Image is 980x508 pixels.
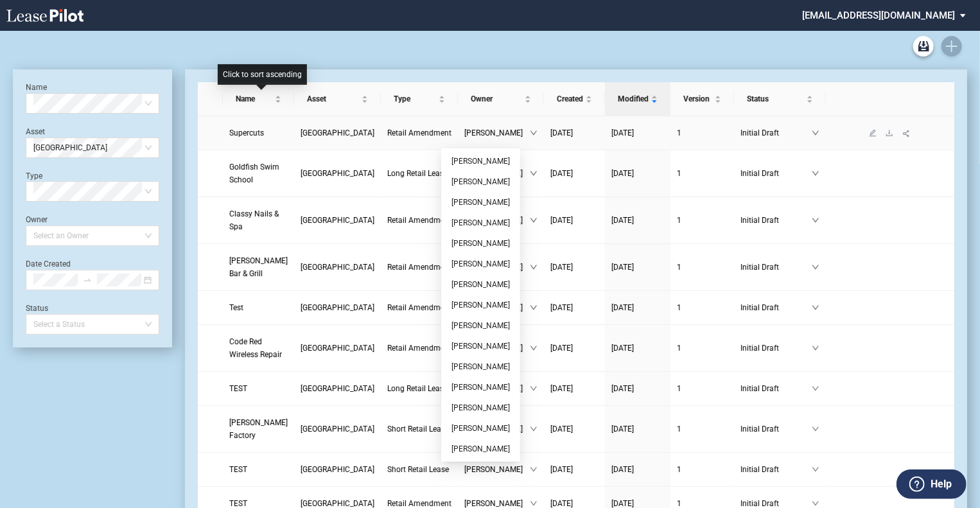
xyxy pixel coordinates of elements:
a: TEST [229,382,288,395]
a: Long Retail Lease [387,382,451,395]
span: [DATE] [550,303,573,312]
a: [DATE] [550,127,599,139]
span: down [530,170,538,177]
a: Retail Amendment [387,342,451,355]
span: [DATE] [550,384,573,393]
span: Retail Amendment [387,499,451,508]
a: [GEOGRAPHIC_DATA] [301,127,374,139]
a: Test [229,301,288,314]
a: [PERSON_NAME] [451,259,510,268]
span: Retail Amendment [387,303,451,312]
span: Initial Draft [740,342,812,355]
span: [DATE] [611,344,634,353]
a: 1 [677,261,728,274]
div: Click to sort ascending [218,64,307,85]
span: Colony Place [301,169,374,178]
span: Status [747,92,804,105]
a: [GEOGRAPHIC_DATA] [301,342,374,355]
span: 1 [677,425,681,434]
span: [DATE] [550,465,573,474]
span: Code Red Wireless Repair [229,337,282,359]
span: Alden Park Bar & Grill [229,256,288,278]
a: [GEOGRAPHIC_DATA] [301,382,374,395]
a: Retail Amendment [387,261,451,274]
span: Created [557,92,583,105]
span: Long Retail Lease [387,384,448,393]
label: Date Created [26,259,71,268]
a: [DATE] [611,301,664,314]
a: [DATE] [550,342,599,355]
span: [DATE] [550,344,573,353]
span: 1 [677,465,681,474]
a: Retail Amendment [387,214,451,227]
a: Long Retail Lease [387,167,451,180]
span: 1 [677,216,681,225]
a: 1 [677,382,728,395]
a: [PERSON_NAME] [451,383,510,392]
a: [PERSON_NAME] [451,403,510,412]
label: Type [26,171,42,180]
span: down [812,466,819,473]
span: [DATE] [611,465,634,474]
span: [DATE] [550,216,573,225]
span: [DATE] [611,169,634,178]
span: Long Retail Lease [387,169,448,178]
th: Status [734,82,826,116]
span: down [530,129,538,137]
span: Retail Amendment [387,344,451,353]
span: Classy Nails & Spa [229,209,279,231]
a: [GEOGRAPHIC_DATA] [301,423,374,435]
span: down [530,425,538,433]
a: TEST [229,463,288,476]
span: Initial Draft [740,463,812,476]
a: [DATE] [550,214,599,227]
a: [GEOGRAPHIC_DATA] [301,463,374,476]
span: down [812,216,819,224]
span: Initial Draft [740,301,812,314]
a: [GEOGRAPHIC_DATA] [301,261,374,274]
span: [DATE] [550,169,573,178]
a: [DATE] [611,382,664,395]
span: [DATE] [611,303,634,312]
button: Help [897,469,967,499]
span: [DATE] [611,384,634,393]
span: Colony Place [33,138,152,157]
a: [DATE] [611,261,664,274]
a: Retail Amendment [387,127,451,139]
a: [GEOGRAPHIC_DATA] [301,301,374,314]
span: Test [229,303,243,312]
a: [PERSON_NAME] Bar & Grill [229,254,288,280]
span: Colony Place [301,263,374,272]
span: Supercuts [229,128,264,137]
span: Retail Amendment [387,263,451,272]
a: 1 [677,167,728,180]
span: down [812,344,819,352]
a: 1 [677,127,728,139]
span: Colony Place [301,384,374,393]
th: Owner [458,82,544,116]
a: [PERSON_NAME] [451,177,510,186]
span: [DATE] [611,425,634,434]
span: 1 [677,499,681,508]
span: down [812,425,819,433]
span: down [530,304,538,311]
span: Goldfish Swim School [229,162,279,184]
span: 1 [677,169,681,178]
span: [PERSON_NAME] [464,463,530,476]
a: 1 [677,301,728,314]
th: Created [544,82,605,116]
span: down [530,500,538,507]
span: [DATE] [611,128,634,137]
span: swap-right [83,276,92,285]
span: Colony Place [301,303,374,312]
a: Short Retail Lease [387,463,451,476]
label: Name [26,83,47,92]
span: Short Retail Lease [387,425,449,434]
a: Code Red Wireless Repair [229,335,288,361]
span: Colony Place [301,216,374,225]
a: 1 [677,342,728,355]
span: [DATE] [550,425,573,434]
span: Initial Draft [740,214,812,227]
a: [DATE] [550,423,599,435]
span: Retail Amendment [387,128,451,137]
